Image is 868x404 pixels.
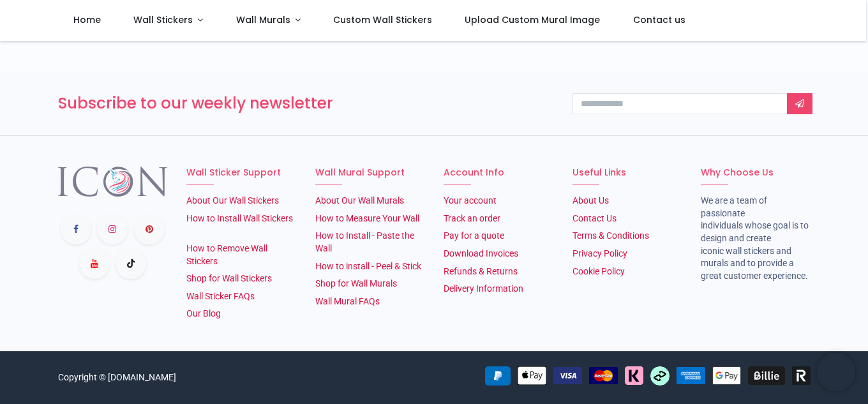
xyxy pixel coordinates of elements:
[186,273,272,283] a: Shop for Wall Stickers
[701,195,811,282] li: We are a team of passionate individuals whose goal is to design and create iconic wall stickers a...
[315,278,397,288] a: Shop for Wall Murals
[315,230,414,253] a: How to Install - Paste the Wall
[444,283,523,294] a: Delivery Information
[186,167,296,179] h6: Wall Sticker Support
[186,243,267,266] a: How to Remove Wall Stickers
[572,230,649,241] a: Terms & Conditions
[58,93,553,114] h3: Subscribe to our weekly newsletter
[650,366,670,385] img: Afterpay Clearpay
[58,372,176,382] a: Copyright © [DOMAIN_NAME]
[444,213,500,223] a: Track an order
[444,195,497,206] a: Your account
[333,13,432,26] span: Custom Wall Stickers
[315,261,421,271] a: How to install - Peel & Stick
[572,195,609,206] a: About Us​
[315,296,380,306] a: Wall Mural FAQs
[315,213,419,223] a: How to Measure Your Wall
[444,230,504,241] a: Pay for a quote
[186,291,255,301] a: Wall Sticker FAQs
[677,367,705,384] img: American Express
[485,366,511,385] img: PayPal
[315,195,404,206] a: About Our Wall Murals
[186,195,279,206] a: About Our Wall Stickers
[817,353,855,391] iframe: Brevo live chat
[625,366,643,385] img: Klarna
[712,366,741,385] img: Google Pay
[236,13,290,26] span: Wall Murals
[701,167,811,179] h6: Why Choose Us
[572,213,617,223] a: Contact Us
[572,266,625,276] a: Cookie Policy
[518,366,546,385] img: Apple Pay
[186,213,293,223] a: How to Install Wall Stickers
[553,367,582,384] img: VISA
[572,167,682,179] h6: Useful Links
[572,248,627,258] a: Privacy Policy
[748,366,785,385] img: Billie
[465,13,600,26] span: Upload Custom Mural Image
[633,13,685,26] span: Contact us
[315,167,425,179] h6: Wall Mural Support
[444,266,518,276] a: Refunds & Returns
[133,13,193,26] span: Wall Stickers
[792,366,811,385] img: Revolut Pay
[589,367,618,384] img: MasterCard
[73,13,101,26] span: Home
[444,248,518,258] a: Download Invoices
[444,167,553,179] h6: Account Info
[186,308,221,318] a: Our Blog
